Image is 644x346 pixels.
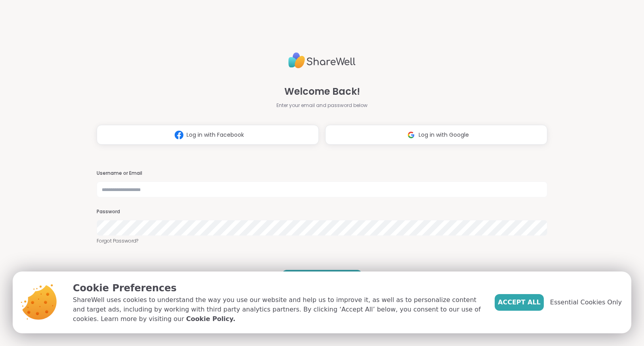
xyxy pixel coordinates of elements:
[404,128,419,142] img: ShareWell Logomark
[419,131,469,139] span: Log in with Google
[97,125,319,145] button: Log in with Facebook
[284,84,360,99] span: Welcome Back!
[97,208,547,215] h3: Password
[73,295,482,324] p: ShareWell uses cookies to understand the way you use our website and help us to improve it, as we...
[276,102,368,109] span: Enter your email and password below
[97,237,547,245] a: Forgot Password?
[495,294,544,311] button: Accept All
[498,298,541,307] span: Accept All
[325,125,547,145] button: Log in with Google
[186,314,235,324] a: Cookie Policy.
[73,281,482,295] p: Cookie Preferences
[550,298,622,307] span: Essential Cookies Only
[171,128,187,142] img: ShareWell Logomark
[288,49,356,72] img: ShareWell Logo
[282,270,362,287] button: LOG IN
[187,131,244,139] span: Log in with Facebook
[97,170,547,177] h3: Username or Email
